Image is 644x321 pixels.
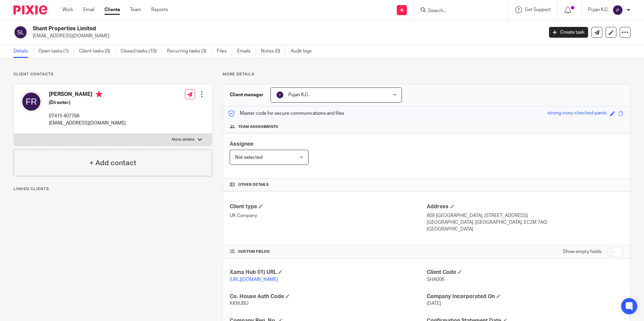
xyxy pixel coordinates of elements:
[151,6,168,13] a: Reports
[427,301,441,306] span: [DATE]
[49,113,126,119] p: 07415 407766
[33,25,438,32] h2: Shant Properties Limited
[427,203,623,210] h4: Address
[228,110,344,117] p: Master code for secure communications and files
[230,141,253,147] span: Assignee
[427,8,488,14] input: Search
[33,33,539,39] p: [EMAIL_ADDRESS][DOMAIN_NAME]
[230,249,426,254] h4: CUSTOM FIELDS
[427,293,623,300] h4: Company Incorporated On
[427,277,444,282] span: SHA006
[427,219,623,226] p: [GEOGRAPHIC_DATA], [GEOGRAPHIC_DATA], EC2M 7AQ
[238,182,269,187] span: Other details
[276,91,284,99] img: svg%3E
[230,212,426,219] p: UK Company
[121,45,162,58] a: Closed tasks (10)
[223,72,631,77] p: More details
[79,45,116,58] a: Client tasks (0)
[49,99,126,106] h5: (Director)
[96,91,102,98] i: Primary
[172,137,194,142] p: More details
[291,45,317,58] a: Audit logs
[13,5,47,14] img: Pixie
[547,110,607,117] div: strong-ivory-checked-pants
[238,124,278,130] span: Team assignments
[83,6,94,13] a: Email
[167,45,212,58] a: Recurring tasks (3)
[427,269,623,276] h4: Client Code
[235,155,262,160] span: Not selected
[230,293,426,300] h4: Co. House Auth Code
[21,91,42,112] img: svg%3E
[89,158,136,168] h4: + Add contact
[230,269,426,276] h4: Xama Hub 01) URL
[13,45,33,58] a: Details
[38,45,74,58] a: Open tasks (1)
[427,212,623,219] p: 809 [GEOGRAPHIC_DATA], [STREET_ADDRESS]
[62,6,73,13] a: Work
[612,5,623,15] img: svg%3E
[288,93,309,97] span: Pujan K.C.
[230,277,278,282] a: [URL][DOMAIN_NAME]
[237,45,256,58] a: Emails
[549,27,588,38] a: Create task
[49,120,126,127] p: [EMAIL_ADDRESS][DOMAIN_NAME]
[261,45,286,58] a: Notes (0)
[230,301,248,306] span: KKNUBU
[588,6,609,13] p: Pujan K.C.
[217,45,232,58] a: Files
[563,248,602,255] label: Show empty fields
[427,226,623,233] p: [GEOGRAPHIC_DATA]
[49,91,126,99] h4: [PERSON_NAME]
[230,203,426,210] h4: Client type
[13,186,212,192] p: Linked clients
[130,6,141,13] a: Team
[13,25,28,39] img: svg%3E
[13,72,212,77] p: Client contacts
[525,7,551,12] span: Get Support
[230,92,264,98] h3: Client manager
[104,6,120,13] a: Clients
